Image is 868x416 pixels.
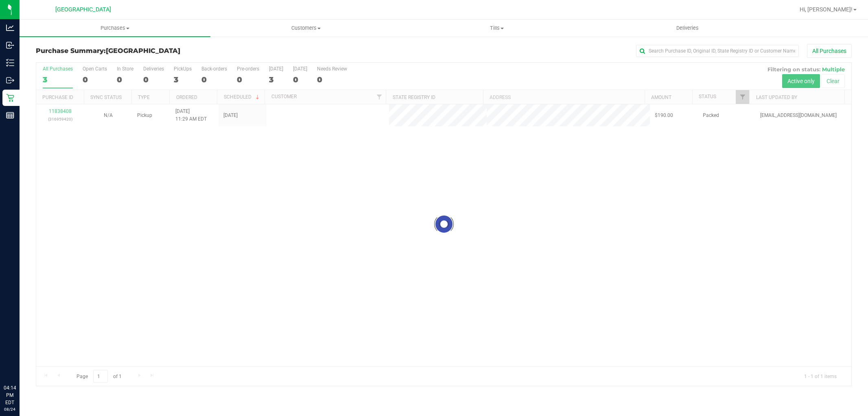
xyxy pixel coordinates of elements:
[402,24,592,32] span: Tills
[211,24,401,32] span: Customers
[4,406,16,412] p: 08/24
[665,24,710,32] span: Deliveries
[106,47,180,55] span: [GEOGRAPHIC_DATA]
[6,111,14,119] inline-svg: Reports
[592,20,783,37] a: Deliveries
[20,24,210,32] span: Purchases
[6,76,14,84] inline-svg: Outbound
[6,59,14,67] inline-svg: Inventory
[20,20,210,37] a: Purchases
[8,351,33,375] iframe: Resource center
[807,44,852,58] button: All Purchases
[4,384,16,406] p: 04:14 PM EDT
[401,20,592,37] a: Tills
[55,6,111,13] span: [GEOGRAPHIC_DATA]
[6,24,14,32] inline-svg: Analytics
[6,41,14,49] inline-svg: Inbound
[636,45,799,57] input: Search Purchase ID, Original ID, State Registry ID or Customer Name...
[36,47,308,55] h3: Purchase Summary:
[6,94,14,102] inline-svg: Retail
[800,6,853,13] span: Hi, [PERSON_NAME]!
[210,20,401,37] a: Customers
[24,350,34,359] iframe: Resource center unread badge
